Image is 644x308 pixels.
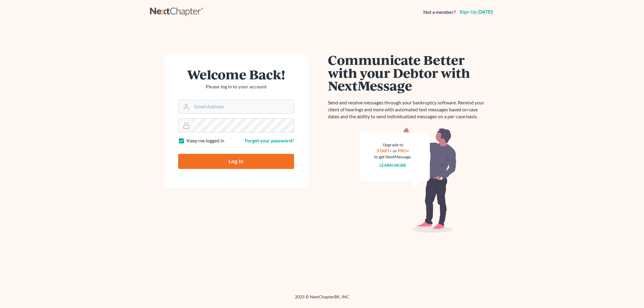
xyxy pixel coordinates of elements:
[150,294,494,305] div: 2025 © NextChapterBK, INC
[458,10,494,14] a: Sign up [DATE]!
[377,148,392,153] a: START+
[398,148,409,153] a: PRO+
[374,154,412,160] div: to get NextMessage.
[393,148,397,153] span: or
[187,137,224,144] label: Keep me logged in
[328,99,488,120] p: Send and receive messages through your bankruptcy software. Remind your client of hearings and mo...
[423,9,456,16] strong: Not a member?
[380,163,406,168] a: Learn more
[360,127,457,233] img: nextmessage_bg-59042aed3d76b12b5cd301f8e5b87938c9018125f34e5fa2b7a6b67550977c72.svg
[178,83,294,90] p: Please log in to your account
[374,142,412,148] div: Upgrade to
[178,154,294,169] input: Log In
[192,100,294,113] input: Email Address
[178,68,294,81] h1: Welcome Back!
[245,138,294,143] a: Forgot your password?
[328,53,488,92] h1: Communicate Better with your Debtor with NextMessage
